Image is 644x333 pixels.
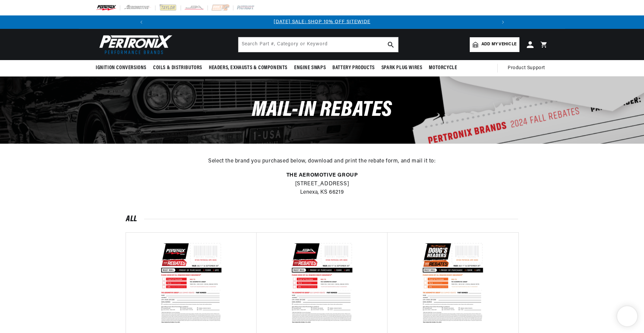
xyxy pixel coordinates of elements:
[252,99,392,121] span: Mail-In Rebates
[294,64,326,72] span: Engine Swaps
[153,64,202,72] span: Coils & Distributors
[148,18,496,26] div: 1 of 3
[263,239,381,326] img: JBA Performance Exhaust Mail-In Rebate Form
[383,37,398,52] button: search button
[148,18,496,26] div: Announcement
[378,60,426,76] summary: Spark Plug Wires
[126,216,518,223] h2: All
[394,239,512,326] img: Doug's Headers Mail-In Rebate Form
[329,60,378,76] summary: Battery Products
[470,37,519,52] a: Add my vehicle
[205,60,291,76] summary: Headers, Exhausts & Components
[332,64,375,72] span: Battery Products
[150,60,205,76] summary: Coils & Distributors
[209,64,287,72] span: Headers, Exhausts & Components
[496,15,510,29] button: Translation missing: en.sections.announcements.next_announcement
[481,41,516,48] span: Add my vehicle
[96,60,150,76] summary: Ignition Conversions
[429,64,457,72] span: Motorcycle
[135,15,148,29] button: Translation missing: en.sections.announcements.previous_announcement
[96,33,173,56] img: Pertronix
[381,64,422,72] span: Spark Plug Wires
[508,64,545,72] span: Product Support
[133,239,250,326] img: PerTronix Ignition Mail-In Rebate Form
[291,60,329,76] summary: Engine Swaps
[425,60,460,76] summary: Motorcycle
[508,60,548,76] summary: Product Support
[286,173,358,178] strong: THE AEROMOTIVE GROUP
[79,15,565,29] slideshow-component: Translation missing: en.sections.announcements.announcement_bar
[274,19,370,25] a: [DATE] SALE: SHOP 10% OFF SITEWIDE
[238,37,398,52] input: Search Part #, Category or Keyword
[96,64,146,72] span: Ignition Conversions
